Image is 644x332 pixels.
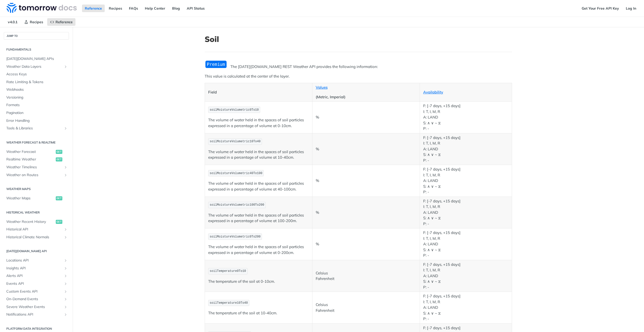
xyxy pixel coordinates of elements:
a: Events APIShow subpages for Events API [4,280,69,288]
p: F: [-7 days, +15 days] I: T, I, M, R A: LAND S: ∧ ∨ ~ ⧖ P: - [423,167,508,195]
a: Rate Limiting & Tokens [4,78,69,86]
h2: Platform DATA integration [4,326,69,331]
span: Rate Limiting & Tokens [6,80,68,85]
p: The volume of water held in the spaces of soil particles expressed in a percentage of volume at 4... [208,181,309,192]
p: The volume of water held in the spaces of soil particles expressed in a percentage of volume at 0... [208,244,309,255]
code: soilMoistureVolumetric0To200 [208,233,262,240]
a: Weather Recent Historyget [4,218,69,226]
button: Show subpages for Weather Data Layers [64,65,68,69]
span: On-Demand Events [6,297,62,302]
button: JUMP TO [4,32,69,40]
code: soilTemperature0To10 [208,268,248,274]
p: The temperature of the soil at 10-40cm. [208,310,309,316]
span: Events API [6,281,62,286]
a: Locations APIShow subpages for Locations API [4,257,69,264]
code: soilMoistureVolumetric40To100 [208,170,264,176]
span: Alerts API [6,273,62,278]
span: Insights API [6,266,62,271]
a: Log In [623,5,639,12]
span: get [56,157,62,161]
span: Reference [56,20,73,24]
code: soilMoistureVolumetric10To40 [208,138,262,145]
span: Access Keys [6,72,68,77]
button: Show subpages for Historical API [64,227,68,231]
p: % [316,146,416,152]
span: Weather Maps [6,196,55,201]
button: Show subpages for On-Demand Events [64,297,68,301]
code: soilTemperature10To40 [208,300,249,306]
span: Weather Forecast [6,149,55,154]
button: Show subpages for Weather on Routes [64,173,68,177]
a: Access Keys [4,70,69,78]
button: Show subpages for Custom Events API [64,290,68,294]
a: Recipes [21,18,46,26]
span: Custom Events API [6,289,62,294]
a: Notifications APIShow subpages for Notifications API [4,311,69,318]
a: Weather on RoutesShow subpages for Weather on Routes [4,171,69,179]
span: get [56,196,62,200]
a: Weather Forecastget [4,148,69,156]
img: Tomorrow.io Weather API Docs [7,3,77,13]
code: soilMoistureVolumetric0To10 [208,107,260,113]
span: Locations API [6,258,62,263]
h2: Fundamentals [4,47,69,52]
span: Recipes [30,20,43,24]
span: Historical API [6,227,62,232]
p: F: [-7 days, +15 days] I: T, I, M, R A: LAND S: ∧ ∨ ~ ⧖ P: - [423,230,508,258]
a: Custom Events APIShow subpages for Custom Events API [4,288,69,295]
p: F: [-7 days, +15 days] I: T, I, M, R A: LAND S: ∧ ∨ ~ ⧖ P: - [423,293,508,322]
span: v4.0.1 [5,18,20,26]
span: Historical Climate Normals [6,235,62,240]
h2: Weather Maps [4,187,69,191]
a: Blog [169,5,183,12]
p: (Metric, Imperial) [316,94,416,100]
a: FAQs [126,5,141,12]
a: [DATE][DOMAIN_NAME] APIs [4,55,69,63]
a: Reference [82,5,105,12]
button: Show subpages for Alerts API [64,274,68,278]
span: Realtime Weather [6,157,55,162]
a: Reference [47,18,75,26]
button: Show subpages for Insights API [64,266,68,270]
span: Severe Weather Events [6,304,62,310]
span: [DATE][DOMAIN_NAME] APIs [6,56,68,61]
p: F: [-7 days, +15 days] I: T, I, M, R A: LAND S: ∧ ∨ ~ ⧖ P: - [423,103,508,132]
a: Historical APIShow subpages for Historical API [4,226,69,233]
p: % [316,210,416,216]
p: This value is calculated at the center of the layer. [205,74,512,79]
span: get [56,220,62,224]
p: F: [-7 days, +15 days] I: T, I, M, R A: LAND S: ∧ ∨ ~ ⧖ P: - [423,135,508,163]
span: Versioning [6,95,68,100]
p: Celsius Fahrenheit [316,302,416,313]
a: Weather Mapsget [4,195,69,202]
a: Error Handling [4,117,69,125]
p: F: [-7 days, +15 days] I: T, I, M, R A: LAND S: ∧ ∨ ~ ⧖ P: - [423,198,508,227]
span: Weather on Routes [6,173,62,178]
a: Weather Data LayersShow subpages for Weather Data Layers [4,63,69,70]
p: The volume of water held in the spaces of soil particles expressed in a percentage of volume at 1... [208,212,309,224]
a: Tools & LibrariesShow subpages for Tools & Libraries [4,125,69,132]
p: % [316,178,416,184]
span: get [56,150,62,154]
span: Error Handling [6,118,68,123]
button: Show subpages for Events API [64,282,68,286]
span: Weather Data Layers [6,64,62,69]
a: API Status [184,5,207,12]
a: Availability [423,90,443,94]
button: Show subpages for Notifications API [64,313,68,317]
span: Weather Recent History [6,219,55,224]
p: Field [208,89,309,95]
a: Historical Climate NormalsShow subpages for Historical Climate Normals [4,233,69,241]
a: Weather TimelinesShow subpages for Weather Timelines [4,163,69,171]
code: soilMoistureVolumetric100To200 [208,202,266,208]
p: The volume of water held in the spaces of soil particles expressed in a percentage of volume at 1... [208,149,309,160]
p: % [316,114,416,120]
a: Insights APIShow subpages for Insights API [4,265,69,272]
span: Webhooks [6,87,68,92]
a: Values [316,85,328,90]
button: Show subpages for Tools & Libraries [64,126,68,130]
span: Weather Timelines [6,165,62,170]
span: Pagination [6,110,68,115]
a: Get Your Free API Key [579,5,622,12]
a: Formats [4,101,69,109]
